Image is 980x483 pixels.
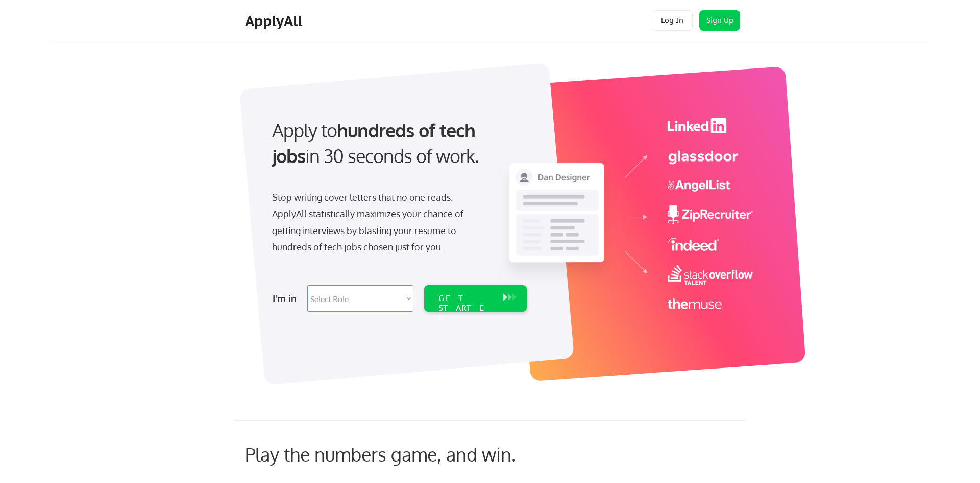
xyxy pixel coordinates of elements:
div: Stop writing cover letters that no one reads. ApplyAll statistically maximizes your chance of get... [272,189,482,256]
div: Apply to in 30 seconds of work. [272,118,523,169]
button: Log In [652,10,693,31]
div: I'm in [273,290,301,307]
div: ApplyAll [245,12,305,30]
div: Play the numbers game, and win. [245,443,561,465]
div: GET STARTED [438,293,493,323]
strong: hundreds of tech jobs [272,119,480,167]
button: Sign Up [699,10,740,31]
